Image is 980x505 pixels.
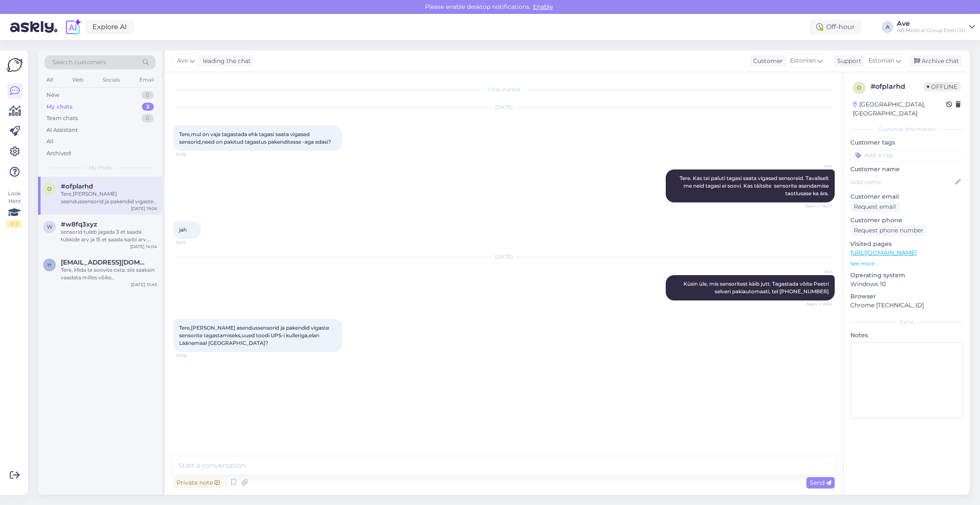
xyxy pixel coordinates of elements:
span: Ave [800,268,832,275]
div: [GEOGRAPHIC_DATA], [GEOGRAPHIC_DATA] [853,100,946,118]
div: [DATE] [173,253,835,261]
div: AI Assistant [46,126,78,134]
div: New [46,91,59,99]
p: Operating system [850,271,963,280]
div: leading the chat [199,57,251,66]
div: All [45,74,54,85]
p: Visited pages [850,240,963,248]
span: Tere,[PERSON_NAME] asendussensorid ja pakendid vigaste sensorite tagastamiseks,uued toodi UPS-i k... [179,325,330,346]
div: Archive chat [909,55,962,67]
span: Seen ✓ 8:04 [800,301,832,307]
div: 0 [142,91,154,99]
img: Askly Logo [7,57,23,73]
p: Windows 10 [850,280,963,289]
div: Team chats [46,114,78,123]
div: [DATE] 19:06 [131,205,157,212]
a: AveAB Medical Group Eesti OÜ [897,20,975,34]
div: A [882,21,893,33]
div: 1 / 3 [7,220,22,228]
span: Seen ✓ 15:47 [800,203,832,209]
span: #w8fq3xyz [61,221,97,228]
p: Customer phone [850,216,963,225]
div: Request email [850,201,899,213]
span: hendrikojamaa99@gmail.com [61,259,149,266]
div: # ofplarhd [871,82,923,92]
div: [DATE] [173,104,835,111]
span: Send [810,479,831,486]
span: My chats [89,164,112,172]
div: Customer [750,57,783,66]
span: Ave [177,56,188,66]
span: Estonian [790,56,816,66]
div: Private note [173,477,223,489]
p: Chrome [TECHNICAL_ID] [850,301,963,310]
span: jah [179,227,187,233]
span: 19:06 [176,352,207,359]
span: Offline [923,82,961,91]
div: Look Here [7,190,22,228]
div: sensorid tuleb jagada 3 et saada tükkide arv ja 15 et saada karbi arv. 105:3=35 [61,228,157,243]
span: Tere. Kas tei paluti tagasi saata vigased sensoreid. Tavaliselt me neid tagasi ei soovi. Kas täit... [680,175,830,197]
input: Add name [851,177,953,187]
span: Search customers [52,58,106,67]
div: Archived [46,149,71,158]
input: Add a tag [850,149,963,161]
div: Web [71,74,85,85]
p: Customer tags [850,138,963,147]
span: #ofplarhd [61,183,93,190]
p: Customer name [850,165,963,174]
span: o [857,85,861,91]
span: o [47,186,52,192]
span: Ave [800,163,832,169]
span: h [47,262,52,268]
div: [DATE] 15:45 [131,281,157,288]
div: 0 [142,114,154,123]
span: Enable [531,3,555,11]
p: Customer email [850,192,963,201]
span: w [47,224,52,230]
p: See more ... [850,260,963,268]
a: [URL][DOMAIN_NAME] [850,249,917,257]
div: AB Medical Group Eesti OÜ [897,27,966,34]
div: My chats [46,103,73,111]
span: Estonian [868,56,894,66]
span: Tere,mul on vaja tagastada ehk tagasi saata vigased sensorid,need on pakitud tagastus pakenditess... [179,131,331,145]
div: Extra [850,318,963,326]
div: Ave [897,20,966,27]
span: 15:38 [176,151,207,158]
p: Notes [850,331,963,340]
img: explore-ai [64,18,82,36]
div: Support [834,57,861,66]
div: Customer information [850,126,963,133]
div: Request phone number [850,225,927,236]
div: Tere. Mida te soovite osta, siis saaksin vaadata milles võiks [PERSON_NAME]. [61,266,157,281]
div: Off-hour [809,19,861,35]
span: Küsin üle, mis sensoritest käib jutt. Tagastada võite Peetri selveri pakiautomaati, tel [PHONE_NU... [683,281,830,295]
div: Email [138,74,155,85]
div: [DATE] 14:04 [130,243,157,250]
p: Browser [850,292,963,301]
div: Chat started [173,86,835,93]
div: Tere,[PERSON_NAME] asendussensorid ja pakendid vigaste sensorite tagastamiseks,uued toodi UPS-i k... [61,190,157,205]
div: 3 [142,103,154,111]
a: Explore AI [85,20,134,34]
div: Socials [101,74,122,85]
span: 16:29 [176,239,207,246]
div: All [46,137,54,146]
